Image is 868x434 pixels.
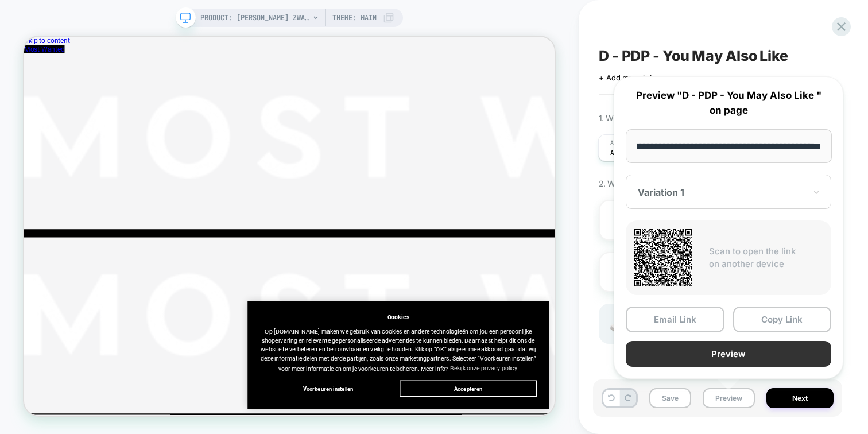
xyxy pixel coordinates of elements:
span: + Add more info [599,73,656,82]
button: Copy Link [733,307,832,332]
span: 2. Which changes the experience contains? [599,179,749,188]
span: 1. What audience and where will the experience run? [599,113,778,123]
button: Preview [626,341,831,367]
button: Preview [703,388,755,408]
span: Theme: MAIN [332,9,377,27]
button: Next [766,388,834,408]
button: Save [649,388,691,408]
button: Email Link [626,307,724,332]
p: Preview "D - PDP - You May Also Like " on page [626,88,831,118]
span: PRODUCT: [PERSON_NAME] ZWART [black] [200,9,309,27]
span: D - PDP - You May Also Like [599,47,788,64]
p: Scan to open the link on another device [709,245,823,271]
div: Cookies [314,369,684,379]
